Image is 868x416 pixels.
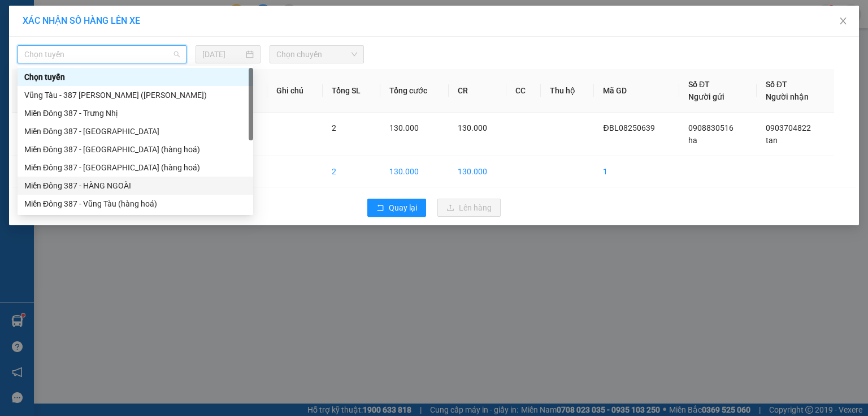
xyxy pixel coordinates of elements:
span: Người nhận [766,92,809,101]
div: Miền Đông 387 - Vũng Tàu (hàng hoá) [24,198,246,210]
span: close [839,16,848,25]
span: 130.000 [458,123,487,132]
div: Miền Đông 387 - HÀNG NGOÀI [18,177,253,195]
span: Chọn chuyến [276,46,358,63]
div: Miền Đông 387 - [GEOGRAPHIC_DATA] (hàng hoá) [24,161,246,174]
span: 2 [332,123,336,132]
span: XÁC NHẬN SỐ HÀNG LÊN XE [23,15,140,26]
span: Số ĐT [688,80,710,89]
div: ha [10,23,89,37]
th: Thu hộ [541,69,594,113]
div: Miền Đông 387 - HÀNG NGOÀI [24,179,246,192]
div: Miền Đông 387 - Trưng Nhị [24,107,246,119]
td: 130.000 [449,156,507,187]
div: Vũng Tàu - 387 [PERSON_NAME] ([PERSON_NAME]) [24,89,246,101]
td: 1 [12,113,52,156]
span: ĐBL08250639 [603,123,654,132]
div: 0908830516 [10,37,89,53]
td: 130.000 [380,156,449,187]
span: tan [766,136,778,145]
span: rollback [376,204,384,213]
div: tan [97,37,176,50]
span: Nhận: [97,11,124,23]
span: Quay lại [389,201,417,214]
div: Miền Đông 387 - [GEOGRAPHIC_DATA] [24,125,246,138]
span: R : [8,74,19,86]
td: 2 [323,156,380,187]
span: Gửi: [10,11,27,23]
th: CR [449,69,507,113]
td: 1 [594,156,679,187]
div: Chọn tuyến [24,71,246,83]
button: rollbackQuay lại [367,199,426,217]
div: Miền Đông 387 - Vũng Tàu (hàng hoá) [18,195,253,213]
th: Ghi chú [267,69,323,113]
span: 0908830516 [688,123,734,132]
span: Số ĐT [766,80,787,89]
button: uploadLên hàng [437,199,501,217]
div: Vũng Tàu - 387 Đinh Bộ Lĩnh (Hàng Hoá) [18,86,253,104]
span: Người gửi [688,92,724,101]
th: Tổng cước [380,69,449,113]
div: Chọn tuyến [18,68,253,86]
span: 130.000 [389,123,419,132]
div: 0903704822 [97,50,176,66]
div: Miền Đông 387 - Trưng Nhị [18,104,253,122]
div: Miền Đông 387 - [GEOGRAPHIC_DATA] (hàng hoá) [24,143,246,156]
button: Close [827,6,859,37]
div: 130.000 [8,73,90,87]
th: Mã GD [594,69,679,113]
span: ha [688,136,697,145]
span: Chọn tuyến [24,46,180,63]
div: Miền Đông 387 - Nhơn Trạch [18,122,253,140]
div: HANG NGOAI [97,10,176,37]
span: 0903704822 [766,123,811,132]
th: CC [506,69,541,113]
div: Miền Đông 387 - Long Hải (hàng hoá) [18,140,253,158]
input: 12/08/2025 [202,48,244,61]
div: 167 QL13 [10,10,89,23]
th: Tổng SL [323,69,380,113]
div: Miền Đông 387 - Bà Rịa (hàng hoá) [18,158,253,177]
th: STT [12,69,52,113]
